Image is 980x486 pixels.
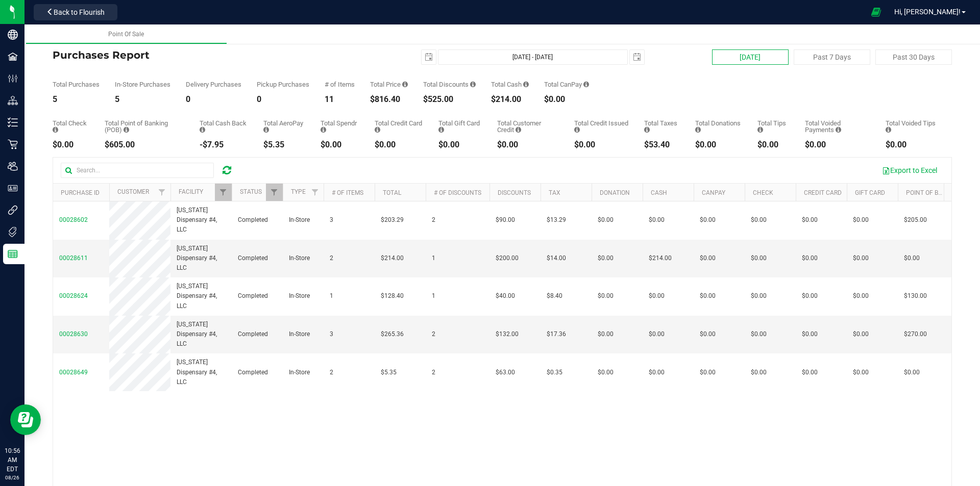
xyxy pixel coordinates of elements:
span: $132.00 [496,329,519,339]
span: In-Store [289,329,310,339]
div: $0.00 [53,141,89,149]
span: 00028649 [59,369,88,376]
p: 10:56 AM EDT [5,446,20,474]
span: In-Store [289,291,310,301]
span: Point Of Sale [108,31,144,38]
div: In-Store Purchases [115,81,170,88]
inline-svg: User Roles [8,183,18,193]
a: Check [753,189,773,196]
span: 3 [330,215,333,225]
span: $0.00 [649,215,665,225]
span: $0.00 [700,215,716,225]
i: Sum of all tip amounts from voided payment transactions for all purchases in the date range. [886,126,891,133]
span: $203.29 [381,215,404,225]
span: 2 [330,253,333,263]
div: Total Gift Card [438,120,482,133]
a: Filter [307,184,324,201]
span: $265.36 [381,329,404,339]
span: $0.35 [547,368,562,377]
a: Filter [154,184,170,201]
span: $0.00 [649,368,665,377]
input: Search... [61,163,214,178]
a: Cash [651,189,667,196]
div: Total Check [53,120,89,133]
span: $0.00 [649,329,665,339]
span: 1 [432,291,435,301]
span: 00028602 [59,216,88,223]
div: 0 [257,95,309,104]
span: Completed [238,291,268,301]
div: $0.00 [695,141,742,149]
span: $14.00 [547,253,566,263]
div: 5 [115,95,170,104]
i: Sum of the successful, non-voided point-of-banking payment transactions, both via payment termina... [124,126,129,133]
i: Sum of the successful, non-voided cash payment transactions for all purchases in the date range. ... [523,81,529,88]
div: -$7.95 [200,141,248,149]
span: 1 [432,253,435,263]
a: Donation [600,189,630,196]
span: 00028611 [59,254,88,262]
span: $0.00 [853,291,869,301]
div: Total Credit Issued [574,120,629,133]
span: In-Store [289,215,310,225]
span: $0.00 [598,253,614,263]
div: $0.00 [574,141,629,149]
span: $0.00 [700,291,716,301]
span: $63.00 [496,368,515,377]
div: Total Purchases [53,81,100,88]
div: Total Cash Back [200,120,248,133]
div: Total Customer Credit [497,120,559,133]
i: Sum of the total taxes for all purchases in the date range. [644,126,650,133]
div: $0.00 [544,95,589,104]
a: Customer [117,188,149,195]
span: $5.35 [381,368,397,377]
span: Hi, [PERSON_NAME]! [894,8,961,16]
i: Sum of all voided payment transaction amounts, excluding tips and transaction fees, for all purch... [836,126,841,133]
div: $0.00 [886,141,937,149]
inline-svg: Retail [8,139,18,149]
inline-svg: Inventory [8,117,18,127]
span: 2 [330,368,333,377]
a: Status [240,188,262,195]
i: Sum of all tips added to successful, non-voided payments for all purchases in the date range. [757,126,763,133]
inline-svg: Facilities [8,52,18,62]
div: 5 [53,95,100,104]
span: Completed [238,329,268,339]
span: [US_STATE] Dispensary #4, LLC [177,282,226,311]
span: $130.00 [904,291,927,301]
span: 3 [330,329,333,339]
div: Total Voided Payments [805,120,870,133]
a: Credit Card [804,189,842,196]
span: $0.00 [751,368,767,377]
h4: Purchases Report [53,49,352,61]
span: In-Store [289,368,310,377]
div: $0.00 [375,141,423,149]
a: Total [383,189,401,196]
inline-svg: Distribution [8,95,18,106]
i: Sum of the successful, non-voided credit card payment transactions for all purchases in the date ... [375,126,380,133]
span: Completed [238,253,268,263]
span: $0.00 [802,329,818,339]
i: Sum of all round-up-to-next-dollar total price adjustments for all purchases in the date range. [695,126,701,133]
span: $0.00 [751,329,767,339]
inline-svg: Users [8,161,18,171]
button: Past 7 Days [794,49,870,65]
span: Completed [238,215,268,225]
span: $0.00 [853,253,869,263]
span: Open Ecommerce Menu [865,2,888,22]
a: # of Discounts [434,189,481,196]
span: $0.00 [598,329,614,339]
span: [US_STATE] Dispensary #4, LLC [177,357,226,387]
div: Total Donations [695,120,742,133]
span: $40.00 [496,291,515,301]
i: Sum of the successful, non-voided check payment transactions for all purchases in the date range. [53,126,58,133]
div: 11 [325,95,355,104]
span: $0.00 [853,368,869,377]
div: Total Credit Card [375,120,423,133]
div: $0.00 [497,141,559,149]
div: Total Taxes [644,120,680,133]
div: $605.00 [105,141,184,149]
span: $0.00 [598,215,614,225]
a: Point of Banking (POB) [906,189,978,196]
div: # of Items [325,81,355,88]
